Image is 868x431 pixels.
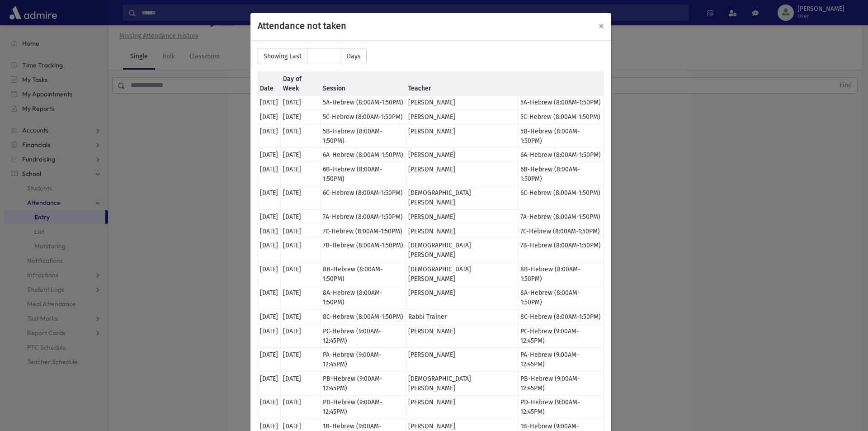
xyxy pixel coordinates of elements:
td: [DATE] [258,238,281,262]
td: 6A-Hebrew (8:00AM-1:50PM) [321,148,406,162]
span: × [599,19,604,32]
span: Days [341,48,367,64]
td: 7A-Hebrew (8:00AM-1:50PM) [321,210,406,224]
div: 5C-Hebrew (8:00AM-1:50PM) [520,112,601,122]
td: [DATE] [281,238,321,262]
td: [DATE] [281,224,321,238]
td: 6B-Hebrew (8:00AM-1:50PM) [321,162,406,186]
td: [DATE] [258,371,281,395]
h5: Attendance not taken [258,20,604,31]
td: [DATE] [258,110,281,124]
td: [DATE] [281,371,321,395]
td: [PERSON_NAME] [406,210,518,224]
div: 7A-Hebrew (8:00AM-1:50PM) [520,212,601,222]
div: 8A-Hebrew (8:00AM-1:50PM) [520,288,601,307]
td: [DATE] [281,286,321,310]
td: 5C-Hebrew (8:00AM-1:50PM) [321,110,406,124]
td: [DATE] [281,262,321,286]
td: [DATE] [281,348,321,372]
th: Date [258,72,281,96]
td: PD-Hebrew (9:00AM-12:45PM) [321,395,406,419]
td: [PERSON_NAME] [406,162,518,186]
td: [DATE] [281,110,321,124]
div: PD-Hebrew (9:00AM-12:45PM) [520,398,601,417]
td: [DATE] [258,262,281,286]
td: [DATE] [281,310,321,324]
td: 5B-Hebrew (8:00AM-1:50PM) [321,124,406,148]
td: [DATE] [258,310,281,324]
td: [DATE] [258,186,281,210]
td: [DATE] [258,224,281,238]
div: 8C-Hebrew (8:00AM-1:50PM) [520,312,601,322]
td: [PERSON_NAME] [406,148,518,162]
td: [PERSON_NAME] [406,95,518,110]
td: [DATE] [281,324,321,348]
td: [DATE] [281,95,321,110]
td: [DATE] [258,286,281,310]
td: [PERSON_NAME] [406,395,518,419]
td: [DEMOGRAPHIC_DATA][PERSON_NAME] [406,371,518,395]
td: [DATE] [281,186,321,210]
td: 6C-Hebrew (8:00AM-1:50PM) [321,186,406,210]
td: PB-Hebrew (9:00AM-12:45PM) [321,371,406,395]
button: Close [599,20,604,31]
th: Day of Week [281,72,321,96]
td: [PERSON_NAME] [406,110,518,124]
th: Session [321,72,406,96]
div: 6B-Hebrew (8:00AM-1:50PM) [520,165,601,184]
div: 5B-Hebrew (8:00AM-1:50PM) [520,127,601,146]
div: 5A-Hebrew (8:00AM-1:50PM) [520,98,601,107]
td: [DEMOGRAPHIC_DATA][PERSON_NAME] [406,262,518,286]
td: [DATE] [258,210,281,224]
div: 6C-Hebrew (8:00AM-1:50PM) [520,188,601,198]
td: PC-Hebrew (9:00AM-12:45PM) [321,324,406,348]
td: [DATE] [281,124,321,148]
div: 8B-Hebrew (8:00AM-1:50PM) [520,265,601,284]
td: [DATE] [258,148,281,162]
td: [DATE] [281,148,321,162]
td: [DEMOGRAPHIC_DATA][PERSON_NAME] [406,238,518,262]
td: PA-Hebrew (9:00AM-12:45PM) [321,348,406,372]
td: [DATE] [281,395,321,419]
td: [PERSON_NAME] [406,124,518,148]
div: 7C-Hebrew (8:00AM-1:50PM) [520,227,601,236]
td: 8B-Hebrew (8:00AM-1:50PM) [321,262,406,286]
td: [PERSON_NAME] [406,324,518,348]
div: PB-Hebrew (9:00AM-12:45PM) [520,374,601,393]
th: Teacher [406,72,518,96]
td: 7C-Hebrew (8:00AM-1:50PM) [321,224,406,238]
td: [DATE] [258,124,281,148]
td: [PERSON_NAME] [406,224,518,238]
div: 6A-Hebrew (8:00AM-1:50PM) [520,150,601,160]
td: [DATE] [258,95,281,110]
td: [DATE] [258,324,281,348]
td: [DATE] [281,162,321,186]
span: Showing Last [258,48,307,64]
div: 7B-Hebrew (8:00AM-1:50PM) [520,241,601,250]
td: 7B-Hebrew (8:00AM-1:50PM) [321,238,406,262]
td: [DATE] [258,162,281,186]
td: 8A-Hebrew (8:00AM-1:50PM) [321,286,406,310]
td: [PERSON_NAME] [406,348,518,372]
td: [PERSON_NAME] [406,286,518,310]
td: Rabbi Trainer [406,310,518,324]
td: 8C-Hebrew (8:00AM-1:50PM) [321,310,406,324]
div: PC-Hebrew (9:00AM-12:45PM) [520,327,601,346]
td: [DATE] [258,348,281,372]
td: [DATE] [258,395,281,419]
td: [DATE] [281,210,321,224]
div: PA-Hebrew (9:00AM-12:45PM) [520,350,601,369]
td: 5A-Hebrew (8:00AM-1:50PM) [321,95,406,110]
td: [DEMOGRAPHIC_DATA][PERSON_NAME] [406,186,518,210]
